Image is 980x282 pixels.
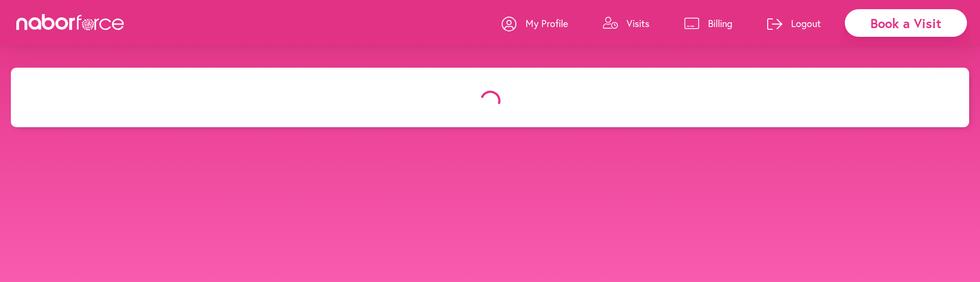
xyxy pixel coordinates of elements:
[627,17,649,30] p: Visits
[603,7,649,40] a: Visits
[767,7,821,40] a: Logout
[791,17,821,30] p: Logout
[502,7,568,40] a: My Profile
[708,17,732,30] p: Billing
[684,7,732,40] a: Billing
[526,17,568,30] p: My Profile
[845,9,967,37] div: Book a Visit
